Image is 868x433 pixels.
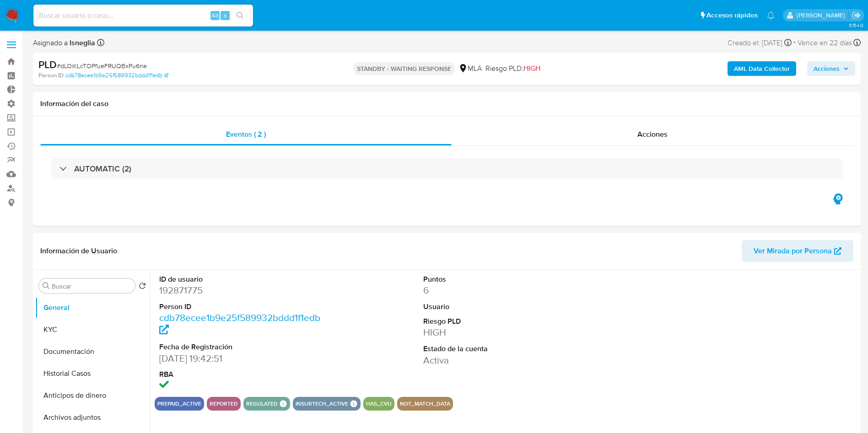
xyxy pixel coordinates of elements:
dt: Riesgo PLD [423,316,590,326]
p: STANDBY - WAITING RESPONSE [353,62,455,75]
button: Ver Mirada por Persona [742,240,853,262]
span: s [224,11,226,20]
dd: Activa [423,354,590,367]
button: Buscar [43,282,50,289]
span: HIGH [523,63,540,74]
button: insurtech_active [296,402,348,406]
span: Acciones [637,129,668,139]
p: gustavo.deseta@mercadolibre.com [797,11,848,20]
span: - [793,37,796,49]
button: Documentación [35,341,150,363]
a: cdb78ecee1b9e25f589932bddd1f1edb [159,311,320,337]
span: Riesgo PLD: [485,64,540,74]
dd: 192871775 [159,284,326,297]
span: Alt [211,11,219,20]
button: Acciones [807,61,855,76]
span: Accesos rápidos [706,11,758,20]
button: General [35,297,150,319]
input: Buscar usuario o caso... [33,10,253,21]
button: not_match_data [400,402,450,406]
dt: Fecha de Registración [159,342,326,352]
input: Buscar [52,282,131,290]
button: Anticipos de dinero [35,385,150,406]
dt: Puntos [423,274,590,284]
a: Salir [852,11,861,20]
button: reported [210,402,238,406]
a: Notificaciones [767,11,775,19]
div: Creado el: [DATE] [728,37,792,49]
span: # dLOiKLcTOPfueFRUQBxPu6ne [57,61,147,70]
button: Archivos adjuntos [35,406,150,428]
button: prepaid_active [157,402,201,406]
h3: AUTOMATIC (2) [74,164,131,174]
div: AUTOMATIC (2) [51,158,842,179]
dt: Estado de la cuenta [423,344,590,354]
button: search-icon [231,9,249,22]
h1: Información de Usuario [40,246,117,256]
h1: Información del caso [40,99,853,108]
button: KYC [35,319,150,341]
div: MLA [458,64,482,74]
b: lsneglia [68,37,95,48]
button: has_cvu [366,402,392,406]
button: AML Data Collector [728,61,796,76]
span: Ver Mirada por Persona [754,240,832,262]
span: Vence en 22 días [798,38,852,48]
b: AML Data Collector [734,61,790,76]
button: Volver al orden por defecto [139,282,146,292]
button: regulated [246,402,278,406]
dt: RBA [159,369,326,380]
b: Person ID [38,71,64,80]
dd: 6 [423,284,590,297]
dt: Person ID [159,302,326,312]
dd: HIGH [423,326,590,339]
dt: ID de usuario [159,274,326,284]
b: PLD [38,57,57,72]
span: Eventos ( 2 ) [226,129,266,139]
span: Asignado a [33,38,95,48]
a: cdb78ecee1b9e25f589932bddd1f1edb [65,71,168,80]
dt: Usuario [423,302,590,312]
button: Historial Casos [35,363,150,385]
span: Acciones [814,61,840,76]
dd: [DATE] 19:42:51 [159,352,326,365]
